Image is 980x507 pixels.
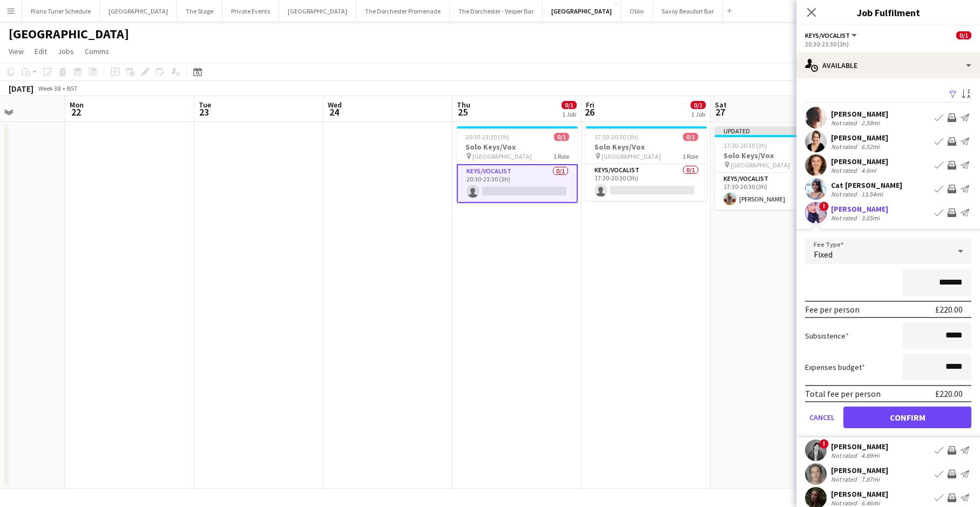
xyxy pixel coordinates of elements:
div: 13.54mi [859,190,885,198]
app-card-role: Keys/Vocalist0/117:30-20:30 (3h) [586,164,707,201]
div: [PERSON_NAME] [831,489,888,499]
div: Not rated [831,166,859,174]
div: Cat [PERSON_NAME] [831,180,902,190]
div: Not rated [831,214,859,222]
button: The Dorchester Promenade [356,1,450,22]
span: View [9,46,24,56]
div: Available [796,52,980,78]
button: The Dorchester - Vesper Bar [450,1,543,22]
a: Edit [30,44,51,58]
span: Week 38 [36,84,63,92]
div: [PERSON_NAME] [831,465,888,475]
div: Not rated [831,190,859,198]
button: Savoy Beaufort Bar [653,1,723,22]
span: ! [819,201,829,211]
button: [GEOGRAPHIC_DATA] [279,1,356,22]
span: 26 [584,106,594,118]
span: [GEOGRAPHIC_DATA] [731,161,790,169]
div: £220.00 [935,388,963,399]
span: Edit [35,46,47,56]
div: [PERSON_NAME] [831,204,888,214]
label: Expenses budget [805,362,865,372]
button: Cancel [805,407,839,428]
div: BST [67,84,78,92]
h3: Solo Keys/Vox [586,142,707,152]
span: ! [819,439,829,449]
span: 1 Role [553,152,569,160]
span: Comms [85,46,109,56]
a: View [4,44,28,58]
span: Fixed [814,249,833,260]
button: Confirm [843,407,971,428]
div: 4.89mi [859,451,882,459]
span: Fri [586,100,594,110]
button: [GEOGRAPHIC_DATA] [543,1,621,22]
div: £220.00 [935,304,963,315]
div: 3.65mi [859,214,882,222]
span: Jobs [58,46,74,56]
span: 0/1 [562,101,577,109]
div: Updated [715,126,836,135]
h3: Solo Keys/Vox [457,142,578,152]
div: 7.87mi [859,475,882,483]
div: 1 Job [562,110,576,118]
div: [PERSON_NAME] [831,109,888,119]
span: 17:30-20:30 (3h) [724,141,767,150]
h3: Solo Keys/Vox [715,151,836,160]
span: Keys/Vocalist [805,31,850,39]
span: Mon [70,100,84,110]
div: Not rated [831,143,859,151]
button: Piano Tuner Schedule [22,1,100,22]
span: 1 Role [682,152,698,160]
div: Fee per person [805,304,860,315]
span: 22 [68,106,84,118]
button: [GEOGRAPHIC_DATA] [100,1,177,22]
button: The Stage [177,1,222,22]
div: 2.59mi [859,119,882,127]
app-job-card: 20:30-23:30 (3h)0/1Solo Keys/Vox [GEOGRAPHIC_DATA]1 RoleKeys/Vocalist0/120:30-23:30 (3h) [457,126,578,203]
app-job-card: 17:30-20:30 (3h)0/1Solo Keys/Vox [GEOGRAPHIC_DATA]1 RoleKeys/Vocalist0/117:30-20:30 (3h) [586,126,707,201]
button: Oblix [621,1,653,22]
div: Not rated [831,119,859,127]
span: 20:30-23:30 (3h) [465,133,509,141]
span: 17:30-20:30 (3h) [594,133,638,141]
h1: [GEOGRAPHIC_DATA] [9,26,129,42]
a: Jobs [53,44,78,58]
div: [DATE] [9,83,33,94]
div: [PERSON_NAME] [831,157,888,166]
div: 6.46mi [859,499,882,507]
span: Tue [199,100,211,110]
span: 0/1 [956,31,971,39]
span: 0/1 [683,133,698,141]
h3: Job Fulfilment [796,5,980,19]
span: Wed [328,100,342,110]
div: 6.52mi [859,143,882,151]
app-card-role: Keys/Vocalist1/117:30-20:30 (3h)[PERSON_NAME] [715,173,836,209]
div: 1 Job [691,110,705,118]
span: 27 [713,106,727,118]
span: 0/1 [691,101,706,109]
span: [GEOGRAPHIC_DATA] [601,152,661,160]
app-card-role: Keys/Vocalist0/120:30-23:30 (3h) [457,164,578,203]
button: Keys/Vocalist [805,31,859,39]
div: Not rated [831,499,859,507]
div: Not rated [831,451,859,459]
span: 25 [455,106,470,118]
span: [GEOGRAPHIC_DATA] [472,152,532,160]
a: Comms [80,44,113,58]
button: Private Events [222,1,279,22]
span: 0/1 [554,133,569,141]
span: Sat [715,100,727,110]
div: Not rated [831,475,859,483]
div: [PERSON_NAME] [831,442,888,451]
span: Thu [457,100,470,110]
div: Total fee per person [805,388,881,399]
div: 20:30-23:30 (3h) [805,40,971,48]
app-job-card: Updated17:30-20:30 (3h)1/1Solo Keys/Vox [GEOGRAPHIC_DATA]1 RoleKeys/Vocalist1/117:30-20:30 (3h)[P... [715,126,836,209]
span: 23 [197,106,211,118]
label: Subsistence [805,331,849,341]
div: [PERSON_NAME] [831,133,888,143]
